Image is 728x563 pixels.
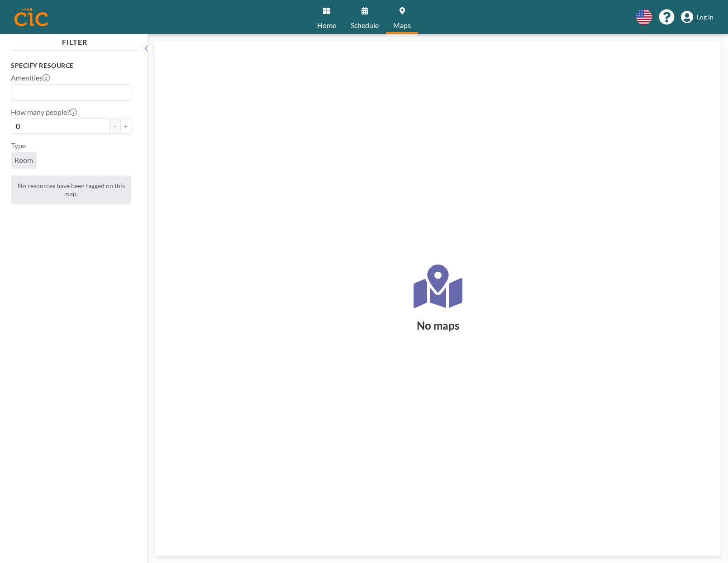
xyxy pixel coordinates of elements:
[351,22,379,29] span: Schedule
[11,73,50,82] label: Amenities
[11,62,131,70] h3: Specify resource
[417,319,459,332] h2: No maps
[109,118,120,134] button: -
[317,22,336,29] span: Home
[120,118,131,134] button: +
[11,141,26,150] label: Type
[14,8,48,26] img: organization-logo
[14,156,33,164] span: Room
[393,22,411,29] span: Maps
[11,85,131,100] div: Search for option
[11,175,131,204] div: No resources have been tagged on this map.
[11,108,77,117] label: How many people?
[12,86,126,98] input: Search for option
[697,13,714,21] span: Log in
[11,34,138,47] h4: FILTER
[681,11,714,24] a: Log in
